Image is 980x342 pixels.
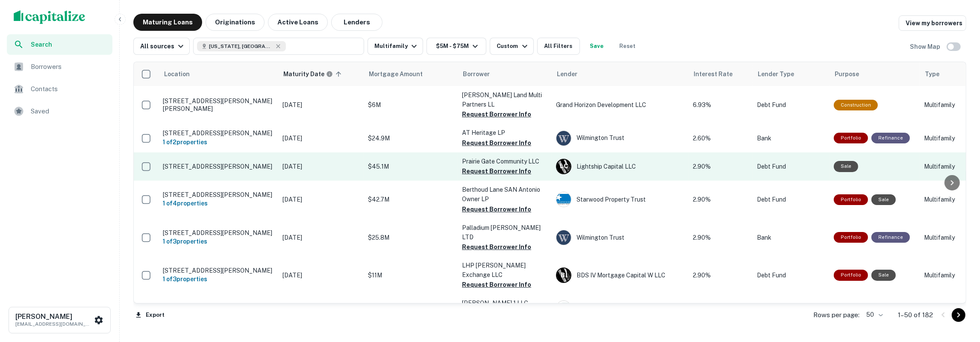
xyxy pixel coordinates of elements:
div: Sale [871,194,896,205]
button: Request Borrower Info [462,109,531,119]
th: Mortgage Amount [364,62,458,86]
p: Debt Fund [757,100,825,110]
div: This is a portfolio loan with 4 properties [834,194,868,205]
button: Custom [490,38,533,55]
p: Debt Fund [757,195,825,204]
button: Reset [614,38,642,55]
a: Saved [7,101,112,122]
div: This loan purpose was for construction [834,100,878,110]
img: picture [556,301,571,315]
p: Multifamily [924,162,967,171]
p: 2.90% [693,271,748,280]
h6: Show Map [910,42,942,51]
img: picture [556,131,571,146]
p: 2.90% [693,195,748,204]
div: This loan purpose was for refinancing [871,232,910,243]
p: Multifamily [924,233,967,242]
p: Multifamily [924,271,967,280]
span: Interest Rate [694,69,744,79]
img: capitalize-logo.png [14,10,85,24]
p: Rows per page: [813,310,859,320]
span: Maturity dates displayed may be estimated. Please contact the lender for the most accurate maturi... [283,69,344,79]
th: Location [159,62,278,86]
div: Starwood Property Trust [556,192,684,207]
div: This is a portfolio loan with 3 properties [834,232,868,243]
p: LHP [PERSON_NAME] Exchange LLC [462,261,547,280]
div: Sale [834,303,858,314]
div: Maturity dates displayed may be estimated. Please contact the lender for the most accurate maturi... [283,69,333,79]
div: Wilmington Trust [556,230,684,245]
h6: 1 of 3 properties [163,237,274,246]
a: View my borrowers [899,15,966,31]
img: picture [556,192,571,207]
p: Palladium [PERSON_NAME] LTD [462,223,547,242]
p: Prairie Gate Community LLC [462,157,547,166]
p: [STREET_ADDRESS][PERSON_NAME] [163,191,274,199]
a: Search [7,34,112,55]
p: [DATE] [283,162,359,171]
h6: 1 of 4 properties [163,199,274,208]
button: All sources [133,38,190,55]
p: [DATE] [283,100,359,110]
p: $11M [368,271,453,280]
button: $5M - $75M [427,38,486,55]
p: Berthoud Lane SAN Antonio Owner LP [462,185,547,204]
div: All sources [140,41,186,51]
p: [STREET_ADDRESS][PERSON_NAME][PERSON_NAME] [163,97,274,113]
button: [US_STATE], [GEOGRAPHIC_DATA] [193,38,364,55]
button: Originations [206,14,265,31]
p: Bank [757,233,825,242]
button: All Filters [537,38,580,55]
p: [STREET_ADDRESS][PERSON_NAME] [163,163,274,170]
th: Type [920,62,971,86]
div: Sale [871,270,896,280]
p: [EMAIL_ADDRESS][DOMAIN_NAME] [15,320,92,328]
span: Location [164,69,201,79]
button: Request Borrower Info [462,138,531,148]
button: Maturing Loans [133,14,202,31]
span: Type [925,69,939,79]
span: Saved [31,106,107,116]
iframe: Chat Widget [937,274,980,315]
p: Multifamily [924,134,967,143]
span: Mortgage Amount [369,69,434,79]
button: Request Borrower Info [462,280,531,290]
h6: Maturity Date [283,69,324,79]
th: Interest Rate [689,62,753,86]
p: [DATE] [283,233,359,242]
div: Wilmington Trust [556,131,684,146]
button: Export [133,309,167,321]
button: Go to next page [952,308,965,322]
p: 2.90% [693,233,748,242]
p: [DATE] [283,271,359,280]
img: picture [556,230,571,245]
div: BDS IV Mortgage Capital W LLC [556,268,684,283]
div: [PERSON_NAME] Of [US_STATE] [556,300,684,316]
span: [US_STATE], [GEOGRAPHIC_DATA] [209,42,273,50]
button: Multifamily [368,38,423,55]
p: 2.90% [693,162,748,171]
a: Contacts [7,79,112,99]
p: 6.93% [693,100,748,110]
div: Borrowers [7,57,112,77]
span: Lender [557,69,577,79]
span: Lender Type [758,69,794,79]
span: Borrower [463,69,490,79]
button: Request Borrower Info [462,166,531,176]
div: Sale [834,161,858,172]
span: Contacts [31,84,107,94]
p: AT Heritage LP [462,128,547,137]
p: $25.8M [368,233,453,242]
h6: 1 of 2 properties [163,137,274,147]
p: Multifamily [924,100,967,110]
p: 1–50 of 182 [898,310,933,320]
div: This is a portfolio loan with 2 properties [834,133,868,143]
th: Lender Type [753,62,830,86]
p: B I [561,271,567,280]
th: Maturity dates displayed may be estimated. Please contact the lender for the most accurate maturi... [278,62,364,86]
th: Lender [552,62,689,86]
div: 50 [863,309,884,321]
p: 2.60% [693,134,748,143]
